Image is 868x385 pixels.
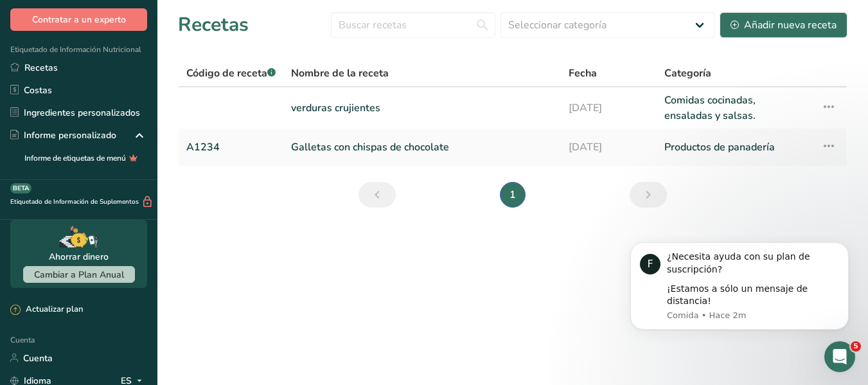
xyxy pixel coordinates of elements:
font: Categoría [664,66,711,80]
font: Etiquetado de Información de Suplementos [10,197,139,206]
a: A1234 [186,134,276,161]
iframe: Chat en vivo de Intercom [824,341,855,372]
font: [DATE] [569,140,602,154]
iframe: Mensaje de notificaciones del intercomunicador [611,236,868,350]
font: verduras crujientes [291,101,380,115]
font: Informe de etiquetas de menú [24,153,126,163]
a: Página siguiente [630,182,667,208]
font: Cuenta [23,352,53,364]
font: Galletas con chispas de chocolate [291,140,449,154]
font: Recetas [24,62,58,74]
a: Productos de panadería [664,134,806,161]
font: Cambiar a Plan Anual [34,269,124,281]
a: Página anterior [359,182,396,208]
font: Actualizar plan [26,303,83,315]
a: verduras crujientes [291,93,553,123]
font: Añadir nueva receta [744,18,837,32]
font: Código de receta [186,66,267,80]
font: [DATE] [569,101,602,115]
font: Recetas [178,12,249,38]
font: A1234 [186,140,220,154]
font: Fecha [569,66,597,80]
button: Cambiar a Plan Anual [23,266,135,283]
button: Añadir nueva receta [720,12,847,38]
a: [DATE] [569,93,648,123]
font: Informe personalizado [24,129,116,141]
font: Contratar a un experto [32,13,126,26]
font: Ingredientes personalizados [24,107,140,119]
button: Contratar a un experto [10,8,147,31]
font: Cuenta [10,335,35,345]
font: Costas [24,84,52,96]
font: Comidas cocinadas, ensaladas y salsas. [664,93,756,123]
font: Nombre de la receta [291,66,389,80]
a: Comidas cocinadas, ensaladas y salsas. [664,93,806,123]
font: 5 [853,342,858,350]
font: Ahorrar dinero [49,251,109,263]
a: [DATE] [569,134,648,161]
a: Galletas con chispas de chocolate [291,134,553,161]
input: Buscar recetas [331,12,495,38]
font: Etiquetado de Información Nutricional [10,44,141,55]
font: BETA [13,184,29,193]
font: Productos de panadería [664,140,775,154]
